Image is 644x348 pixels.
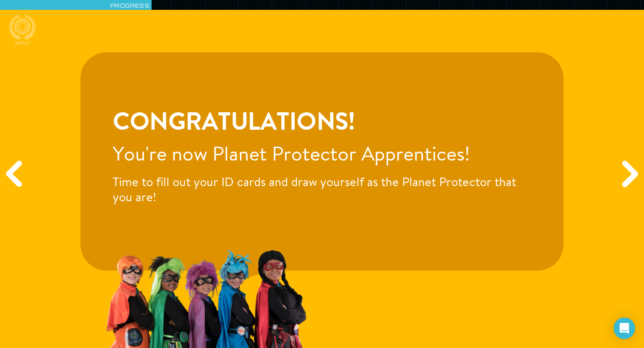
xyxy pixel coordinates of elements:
div: Open Intercom Messenger [614,318,635,339]
a: Menu [9,14,36,47]
h4: You're now Planet Protector Apprentices! [113,146,531,166]
span: Menu [15,40,30,47]
p: Time to fill out your ID cards and draw yourself as the Planet Protector that you are! [113,176,531,207]
img: apprenticesRowArmsFolded-8d1e0374293625adce385ef4a156323c.png [97,244,310,348]
h3: Congratulations! [113,111,531,136]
